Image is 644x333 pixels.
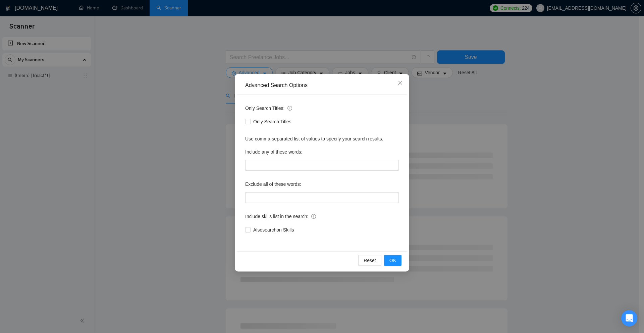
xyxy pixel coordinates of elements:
span: close [397,80,403,85]
span: OK [389,257,396,264]
span: Include skills list in the search: [245,213,316,220]
span: Reset [364,257,376,264]
span: info-circle [287,106,292,111]
button: Reset [358,255,381,266]
div: Use comma-separated list of values to specify your search results. [245,135,399,142]
span: info-circle [311,214,316,219]
button: OK [384,255,401,266]
span: Also search on Skills [251,226,297,234]
span: Only Search Titles [251,118,294,125]
label: Include any of these words: [245,147,302,157]
div: Advanced Search Options [245,82,399,89]
button: Close [391,74,409,92]
div: Open Intercom Messenger [621,310,637,326]
span: Only Search Titles: [245,105,292,112]
label: Exclude all of these words: [245,179,301,190]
